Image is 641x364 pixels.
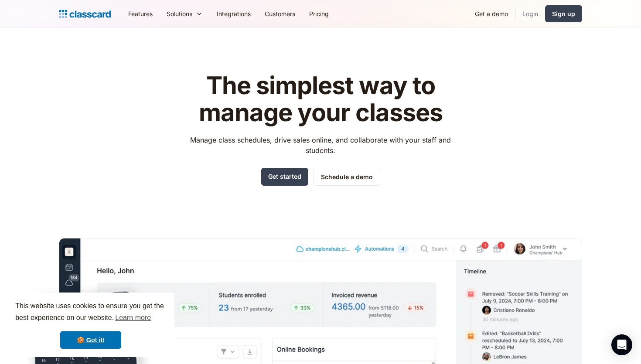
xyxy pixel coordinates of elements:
div: Solutions [160,4,210,24]
a: Pricing [302,4,336,24]
a: Sign up [545,5,582,22]
a: Login [515,4,545,24]
a: Schedule a demo [314,168,380,186]
a: Customers [258,4,302,24]
a: Features [121,4,160,24]
a: Get a demo [468,4,515,24]
a: Logo [59,8,111,20]
p: Manage class schedules, drive sales online, and collaborate with your staff and students. [182,135,459,156]
a: learn more about cookies [114,311,152,324]
a: Integrations [210,4,258,24]
div: cookieconsent [7,293,174,357]
div: Solutions [167,9,192,18]
h1: The simplest way to manage your classes [182,72,459,126]
a: dismiss cookie message [60,331,121,349]
div: Open Intercom Messenger [611,334,632,355]
div: Sign up [552,9,575,18]
a: Get started [261,168,308,186]
span: This website uses cookies to ensure you get the best experience on our website. [15,301,166,324]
